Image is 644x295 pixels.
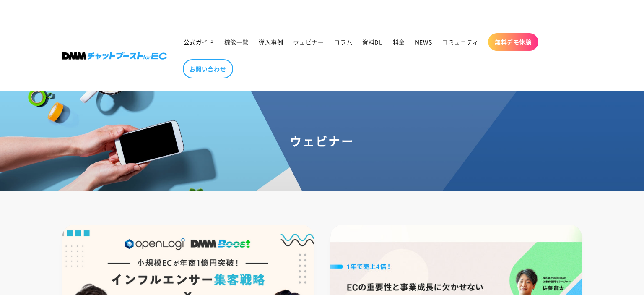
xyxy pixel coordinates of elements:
span: 料金 [393,38,405,46]
span: ウェビナー [293,38,324,46]
span: 無料デモ体験 [495,38,532,46]
a: コミュニティ [437,33,484,51]
span: お問い合わせ [190,65,226,73]
h1: ウェビナー [10,133,634,149]
img: 株式会社DMM Boost [62,52,167,60]
span: NEWS [415,38,432,46]
a: コラム [329,33,357,51]
a: 公式ガイド [179,33,219,51]
a: 無料デモ体験 [488,33,538,51]
a: ウェビナー [288,33,329,51]
a: 料金 [388,33,410,51]
span: 公式ガイド [184,38,214,46]
span: 機能一覧 [224,38,249,46]
a: 導入事例 [254,33,288,51]
a: 資料DL [357,33,387,51]
span: 導入事例 [259,38,283,46]
a: NEWS [410,33,437,51]
span: コラム [334,38,352,46]
span: コミュニティ [442,38,479,46]
span: 資料DL [362,38,382,46]
a: お問い合わせ [183,59,233,78]
a: 機能一覧 [219,33,254,51]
